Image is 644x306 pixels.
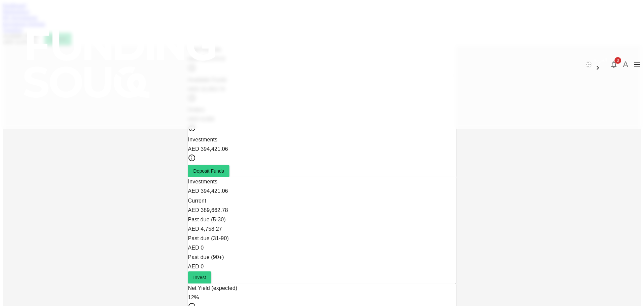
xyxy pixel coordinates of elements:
div: AED 0 [188,262,456,271]
span: Net Yield (expected) [188,285,237,291]
button: A [621,59,631,70]
div: AED 4,758.27 [188,224,456,234]
button: Deposit Funds [188,165,229,177]
button: Invest [188,271,211,283]
button: 0 [607,58,621,71]
div: AED 394,421.06 [188,144,456,154]
div: AED 394,421.06 [188,186,456,196]
div: AED 0 [188,243,456,253]
span: Investments [188,137,217,142]
div: AED 389,662.78 [188,206,456,215]
span: Current [188,198,206,204]
span: 0 [614,57,621,64]
div: 12% [188,293,456,302]
span: Investments [188,179,217,184]
span: العربية [594,57,607,62]
span: Past due (5-30) [188,217,226,222]
span: Past due (31-90) [188,235,229,241]
span: Past due (90+) [188,254,224,260]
